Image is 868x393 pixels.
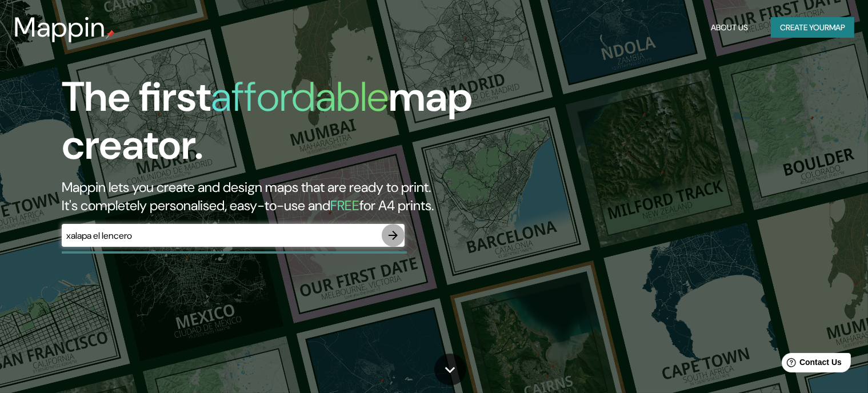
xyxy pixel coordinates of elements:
h1: affordable [211,70,389,123]
input: Choose your favourite place [62,229,382,242]
h1: The first map creator. [62,73,496,178]
img: mappin-pin [106,30,115,39]
h5: FREE [330,196,359,214]
button: About Us [706,17,753,38]
iframe: Help widget launcher [766,348,855,380]
button: Create yourmap [771,17,854,38]
h3: Mappin [14,11,106,43]
h2: Mappin lets you create and design maps that are ready to print. It's completely personalised, eas... [62,178,496,215]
